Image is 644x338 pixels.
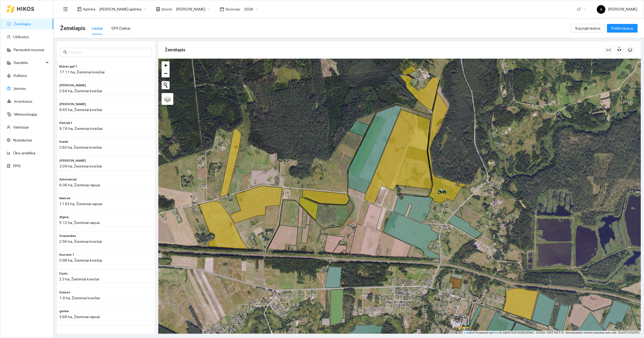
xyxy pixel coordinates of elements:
span: menu-fold [63,7,68,12]
span: 2.56 ha, Žieminiai kviečiai [59,239,102,244]
span: Kuosine 1 [59,252,74,257]
span: 8.65 ha, Žieminiai kviečiai [59,108,102,112]
a: Meteorologija [14,112,37,116]
button: Pridėti laukus [607,24,638,33]
a: Zoom in [162,61,170,69]
input: Paieška [68,49,149,55]
span: | [499,331,500,335]
div: Laukai [92,25,103,31]
span: Malova [59,196,70,201]
span: Algisa [59,215,69,220]
span: 5.12 ha, Žieminiai rapsai [59,220,100,225]
span: Aplinka : [83,6,96,12]
div: GPS Darbai [111,25,130,31]
span: 1.9 ha, Žieminiai kviečiai [59,296,100,300]
span: Franki krapal [59,83,86,88]
span: Pridėti laukus [611,25,633,31]
span: Sezonas : [225,6,241,12]
span: 11.62 ha, Žieminiai rapsai [59,202,102,206]
span: 9.74 ha, Žieminiai kviečiai [59,126,103,131]
span: Stauniskes [59,233,76,239]
span: Ričardo [59,158,86,163]
span: Įmonė : [162,6,173,12]
a: Panaudoti resursai [14,48,44,52]
span: 2026 [244,5,258,13]
span: [PERSON_NAME] [597,7,637,11]
span: Jerzy Gvozdovič [176,5,210,13]
span: Dyslo [59,271,68,276]
span: 2.64 ha, Žieminiai kviečiai [59,89,102,93]
span: + [164,62,167,69]
span: 0.88 ha, Žieminiai kviečiai [59,258,102,262]
span: Bulves gal 1 [59,64,77,69]
span: Sandėlis [14,57,44,68]
span: − [164,70,167,77]
span: LT [577,5,586,13]
a: Įmonės [14,86,26,91]
div: | Powered by © HNIT-[GEOGRAPHIC_DATA]; ORT10LT ©, Nacionalinė žemės tarnyba prie AM, [DATE]-[DATE] [463,331,641,335]
span: genka [59,309,69,314]
span: column-width [605,48,613,52]
a: Zoom out [162,69,170,77]
a: Inventorius [14,99,32,104]
span: Sujungti laukus [575,25,601,31]
span: Žemėlapis [60,24,85,33]
span: Franki [59,139,68,144]
button: Initiate a new search [162,81,170,89]
span: 3.68 ha, Žieminiai rapsai [59,315,100,319]
span: 3.09 ha, Žieminiai kviečiai [59,164,102,168]
span: Konstantino nuoma [59,102,86,107]
span: A [600,5,602,14]
a: Leaflet [464,331,474,335]
span: shop [156,7,160,11]
a: Ūkio analitika [13,151,35,155]
a: PPIS [13,164,21,168]
a: Sujungti laukus [571,26,605,30]
a: Pridėti laukus [607,26,638,30]
button: menu-fold [60,4,71,15]
button: Sujungti laukus [571,24,605,33]
span: 6.06 ha, Žieminiai rapsai [59,183,100,187]
a: Esri [493,331,498,335]
button: column-width [604,46,613,54]
span: Jerzy Gvozdovicz aplinka [99,5,146,13]
span: search [63,50,67,54]
a: Žemėlapis [14,22,31,26]
span: Adomaiciai [59,177,77,182]
a: Nustatymai [13,138,32,142]
span: Durpes [59,290,70,295]
span: 2.82 ha, Žieminiai kviečiai [59,145,102,150]
a: Layers [162,93,173,105]
a: Vartotojai [13,125,29,129]
a: Kultūros [14,73,27,78]
span: 2.3 ha, Žieminiai kviečiai [59,277,99,281]
a: Užduotys [13,35,29,39]
span: Piktiski1 [59,120,72,126]
span: 17.11 ha, Žieminiai kviečiai [59,70,105,74]
div: Žemėlapis [165,42,604,58]
span: layout [77,7,82,11]
span: calendar [220,7,224,11]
